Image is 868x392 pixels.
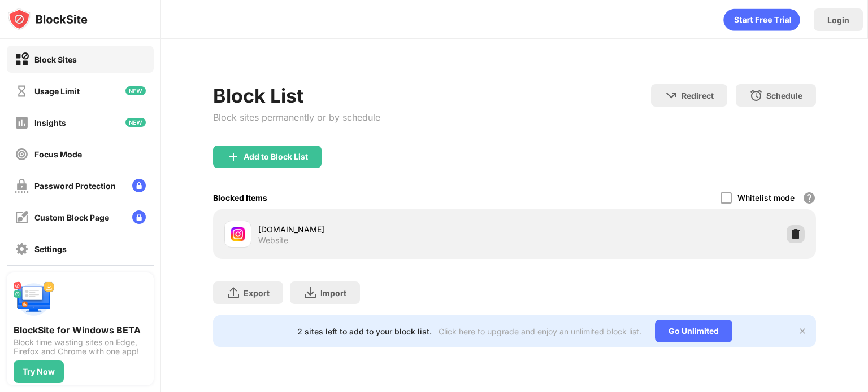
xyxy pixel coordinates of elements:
[737,193,795,202] div: Whitelist mode
[798,327,807,336] img: x-button.svg
[34,86,80,96] div: Usage Limit
[15,210,29,224] img: customize-block-page-off.svg
[723,8,800,31] div: animation
[320,288,346,298] div: Import
[15,52,29,67] img: block-on.svg
[23,367,55,376] div: Try Now
[213,193,267,202] div: Blocked Items
[132,179,146,192] img: lock-menu.svg
[34,181,116,191] div: Password Protection
[15,179,29,193] img: password-protection-off.svg
[244,152,308,161] div: Add to Block List
[213,112,380,123] div: Block sites permanently or by schedule
[231,227,245,241] img: favicons
[34,213,109,222] div: Custom Block Page
[439,327,641,336] div: Click here to upgrade and enjoy an unlimited block list.
[827,15,849,25] div: Login
[14,338,147,356] div: Block time wasting sites on Edge, Firefox and Chrome with one app!
[125,86,146,95] img: new-icon.svg
[8,8,88,30] img: logo-blocksite.svg
[258,235,288,245] div: Website
[244,288,270,298] div: Export
[15,84,29,98] img: time-usage-off.svg
[655,320,732,342] div: Go Unlimited
[258,223,514,235] div: [DOMAIN_NAME]
[682,91,714,100] div: Redirect
[34,118,66,127] div: Insights
[14,324,147,336] div: BlockSite for Windows BETA
[766,91,802,100] div: Schedule
[213,84,380,107] div: Block List
[15,242,29,256] img: settings-off.svg
[34,55,77,64] div: Block Sites
[34,244,67,254] div: Settings
[14,279,54,320] img: push-desktop.svg
[15,116,29,130] img: insights-off.svg
[297,327,432,336] div: 2 sites left to add to your block list.
[15,147,29,161] img: focus-off.svg
[132,210,146,224] img: lock-menu.svg
[34,149,82,159] div: Focus Mode
[125,118,146,127] img: new-icon.svg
